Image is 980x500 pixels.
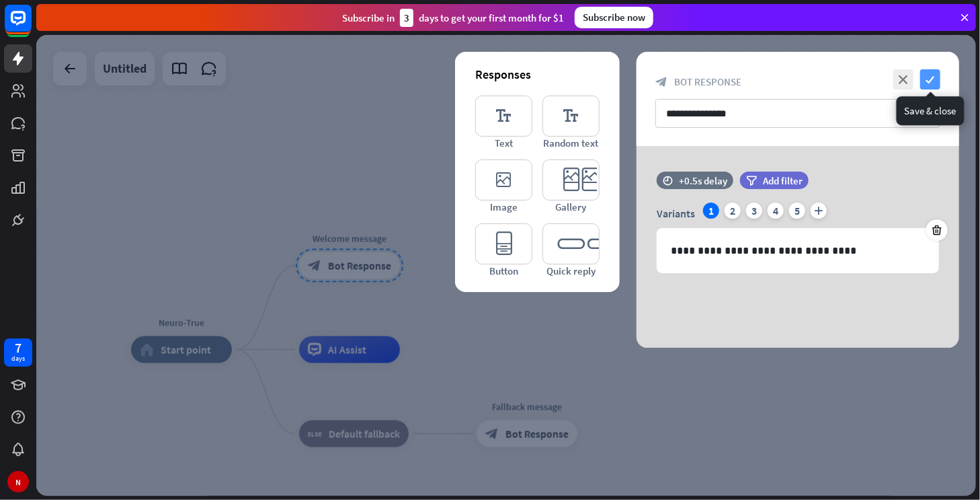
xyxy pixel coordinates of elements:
[7,471,29,493] div: N
[663,176,673,185] i: time
[674,75,741,88] span: Bot Response
[893,69,913,90] i: close
[763,174,803,187] span: Add filter
[11,354,25,363] div: days
[575,7,653,28] div: Subscribe now
[11,5,51,46] button: Open LiveChat chat widget
[657,207,695,220] span: Variants
[746,203,762,219] div: 3
[15,342,22,354] div: 7
[655,76,667,88] i: block_bot_response
[746,176,757,186] i: filter
[703,203,719,219] div: 1
[342,9,564,27] div: Subscribe in days to get your first month for $1
[679,174,727,187] div: +0.5s delay
[811,203,827,219] i: plus
[920,69,940,90] i: check
[4,338,32,367] a: 7 days
[725,203,741,219] div: 2
[768,203,784,219] div: 4
[789,203,805,219] div: 5
[400,9,413,27] div: 3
